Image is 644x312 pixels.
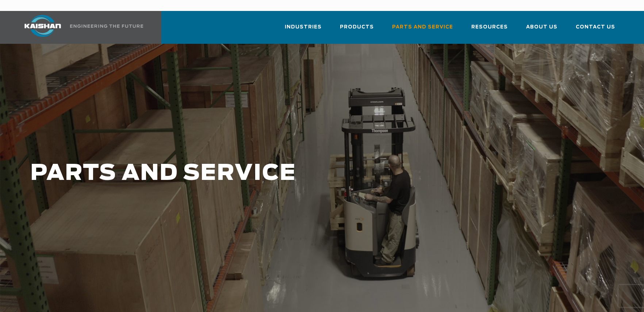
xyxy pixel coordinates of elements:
img: kaishan logo [15,15,70,37]
h1: PARTS AND SERVICE [30,161,515,186]
span: Contact Us [576,23,615,31]
span: Products [340,23,374,31]
span: Industries [285,23,322,31]
a: Resources [471,18,508,42]
a: Products [340,18,374,42]
a: Parts and Service [392,18,453,42]
a: Contact Us [576,18,615,42]
span: About Us [526,23,557,31]
a: Kaishan USA [15,11,145,44]
a: About Us [526,18,557,42]
span: Parts and Service [392,23,453,31]
a: Industries [285,18,322,42]
span: Resources [471,23,508,31]
img: Engineering the future [70,24,143,28]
